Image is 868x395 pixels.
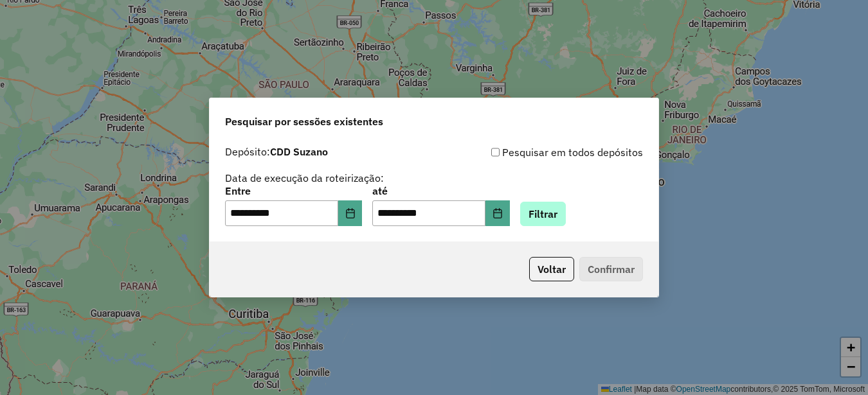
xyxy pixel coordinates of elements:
button: Choose Date [485,200,510,226]
label: Depósito: [225,144,328,159]
label: Data de execução da roteirização: [225,170,384,186]
button: Filtrar [520,202,566,226]
strong: CDD Suzano [270,145,328,158]
label: até [372,183,509,198]
span: Pesquisar por sessões existentes [225,114,383,129]
label: Entre [225,183,362,198]
button: Voltar [529,257,574,281]
div: Pesquisar em todos depósitos [434,145,643,160]
button: Choose Date [338,200,363,226]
